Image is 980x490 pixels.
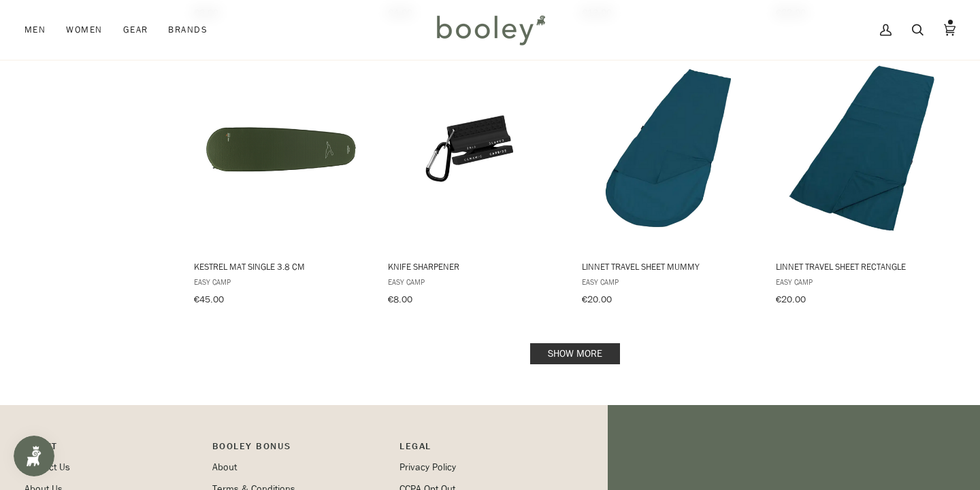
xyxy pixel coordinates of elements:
span: Linnet Travel Sheet Mummy [582,260,756,273]
span: Easy Camp [194,276,368,287]
p: Booley Bonus [212,439,387,460]
span: Easy Camp [776,276,950,287]
span: Easy Camp [582,276,756,287]
a: Linnet Travel Sheet Rectangle [774,46,952,310]
span: Brands [168,23,208,37]
span: €8.00 [388,293,412,306]
a: Linnet Travel Sheet Mummy [580,46,758,310]
a: About [212,461,237,474]
p: Pipeline_Footer Sub [399,439,574,460]
span: Kestrel Mat Single 3.8 cm [194,260,368,273]
span: Gear [123,23,148,37]
img: Booley [431,10,550,50]
iframe: Button to open loyalty program pop-up [14,436,54,476]
img: Easy Camp Kestrel Mat Single 3.8 cm Green - Booley Galway [192,59,370,237]
a: Privacy Policy [399,461,456,474]
span: €45.00 [194,293,224,306]
a: Show more [530,343,620,364]
span: Men [24,23,46,37]
p: Pipeline_Footer Main [24,439,199,460]
a: Kestrel Mat Single 3.8 cm [192,46,370,310]
span: €20.00 [776,293,806,306]
span: Easy Camp [388,276,562,287]
span: €20.00 [582,293,612,306]
img: Easy Camp Linnet Travel Sheet Mummy Blue - Booley Galway [580,59,758,237]
span: Women [66,23,102,37]
a: Knife Sharpener [386,46,564,310]
span: Knife Sharpener [388,260,562,273]
img: Easy Camp Knife Sharpener - Booley Galway [386,59,564,237]
img: Easy Camp Linnet Travel Sheet Rectangle Blue - Booley Galway [774,59,952,237]
span: Linnet Travel Sheet Rectangle [776,260,950,273]
div: Pagination [194,347,955,360]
